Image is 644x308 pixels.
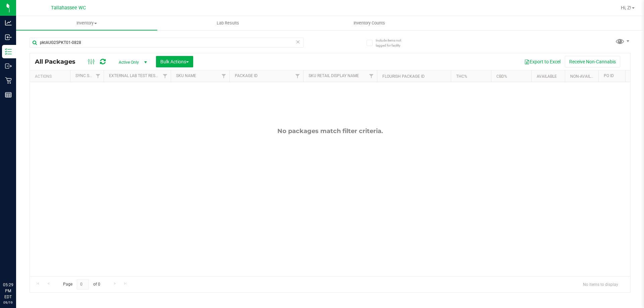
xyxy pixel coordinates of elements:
[344,20,394,26] span: Inventory Counts
[176,73,196,78] a: SKU Name
[5,91,12,98] inline-svg: Reports
[160,70,171,82] a: Filter
[3,300,13,305] p: 09/19
[75,73,101,78] a: Sync Status
[570,74,600,79] a: Non-Available
[57,279,106,290] span: Page of 0
[16,20,157,26] span: Inventory
[157,16,299,30] a: Lab Results
[537,74,557,79] a: Available
[296,38,300,46] span: Clear
[35,58,82,65] span: All Packages
[218,70,229,82] a: Filter
[299,16,440,30] a: Inventory Counts
[51,5,86,11] span: Tallahassee WC
[30,127,630,135] div: No packages match filter criteria.
[156,56,193,67] button: Bulk Actions
[376,38,409,48] span: Include items not tagged for facility
[208,20,248,26] span: Lab Results
[93,70,104,82] a: Filter
[292,70,303,82] a: Filter
[5,48,12,55] inline-svg: Inventory
[20,253,28,261] iframe: Resource center unread badge
[16,16,157,30] a: Inventory
[7,254,27,274] iframe: Resource center
[520,56,565,67] button: Export to Excel
[456,74,467,79] a: THC%
[5,19,12,26] inline-svg: Analytics
[3,282,13,300] p: 05:29 PM EDT
[496,74,507,79] a: CBD%
[160,59,189,64] span: Bulk Actions
[5,34,12,41] inline-svg: Inbound
[35,74,67,79] div: Actions
[366,70,377,82] a: Filter
[621,5,631,10] span: Hi, Z!
[5,77,12,84] inline-svg: Retail
[30,38,304,48] input: Search Package ID, Item Name, SKU, Lot or Part Number...
[382,74,425,79] a: Flourish Package ID
[309,73,359,78] a: Sku Retail Display Name
[565,56,620,67] button: Receive Non-Cannabis
[578,279,624,289] span: No items to display
[109,73,162,78] a: External Lab Test Result
[604,73,614,78] a: PO ID
[5,63,12,69] inline-svg: Outbound
[235,73,258,78] a: Package ID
